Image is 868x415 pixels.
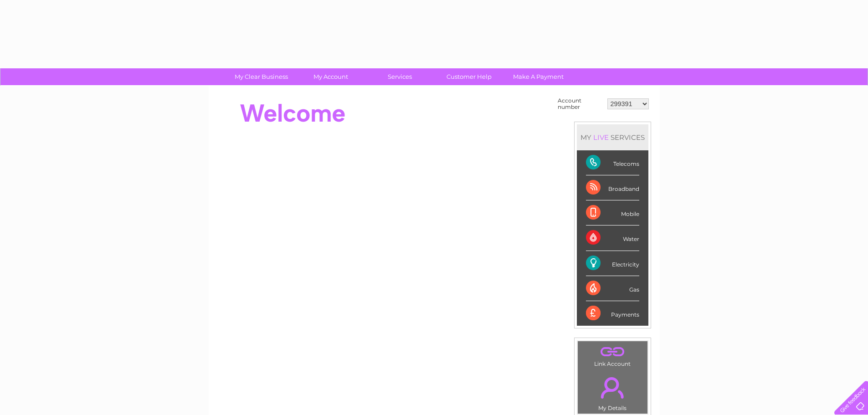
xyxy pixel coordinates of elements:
a: Make A Payment [501,68,576,85]
div: Water [586,225,639,251]
div: Telecoms [586,150,639,175]
div: Broadband [586,175,639,200]
div: Mobile [586,200,639,225]
td: My Details [577,369,648,414]
div: Gas [586,276,639,301]
a: Services [362,68,437,85]
a: . [580,372,645,404]
td: Link Account [577,341,648,369]
a: My Account [293,68,368,85]
div: Payments [586,301,639,326]
td: Account number [555,95,605,113]
a: My Clear Business [224,68,299,85]
a: . [580,343,645,359]
div: LIVE [591,133,611,142]
div: MY SERVICES [577,124,648,150]
a: Customer Help [431,68,507,85]
div: Electricity [586,251,639,276]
